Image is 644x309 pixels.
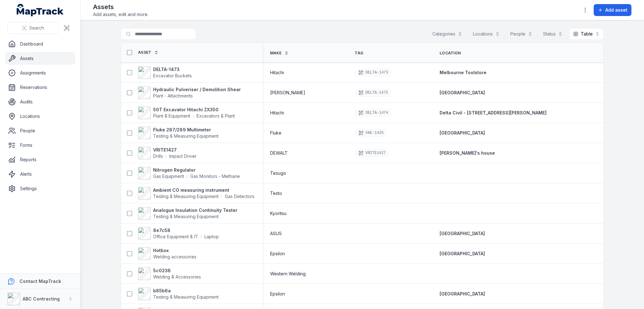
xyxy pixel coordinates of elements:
[8,22,58,34] button: Search
[5,52,75,65] a: Assets
[138,86,241,99] a: Hydraulic Pulveriser / Demolition ShearPlant - Attachments
[506,28,536,40] button: People
[5,168,75,180] a: Alerts
[5,124,75,137] a: People
[153,214,219,219] span: Testing & Measuring Equipment
[355,108,392,117] div: DELTA-1474
[138,107,235,119] a: 50T Excavator Hitachi ZX350Plant & EquipmentExcavators & Plant
[270,90,305,96] span: [PERSON_NAME]
[138,288,219,300] a: b85b6aTesting & Measuring Equipment
[153,247,197,254] strong: Hotbox
[153,268,201,274] strong: 5c0236
[19,279,61,284] strong: Contact MapTrack
[270,69,284,76] span: Hitachi
[440,130,485,135] span: [GEOGRAPHIC_DATA]
[225,193,254,200] span: Gas Detectors
[440,251,485,257] a: [GEOGRAPHIC_DATA]
[153,133,219,139] span: Testing & Measuring Equipment
[440,69,486,76] a: Melbourne Toolstore
[428,28,466,40] button: Categories
[138,167,240,179] a: Nitrogen RegulatorGas EquipmentGas Monitors - Methane
[204,234,219,240] span: Laptop
[153,254,197,259] span: Welding accessories
[138,50,152,55] span: Asset
[153,93,193,98] span: Plant - Attachments
[5,96,75,108] a: Audits
[138,187,254,200] a: Ambient CO measuring instrumentTesting & Measuring EquipmentGas Detectors
[138,227,219,240] a: 8e7c58Office Equipment & ITLaptop
[5,81,75,94] a: Reservations
[270,251,285,257] span: Epsilon
[5,38,75,50] a: Dashboard
[5,110,75,123] a: Locations
[270,210,286,217] span: Kyoritsu
[138,207,237,220] a: Analogue Insulation Continuity TesterTesting & Measuring Equipment
[138,50,158,55] a: Asset
[153,193,219,200] span: Testing & Measuring Equipment
[138,66,192,79] a: DELTA-1473Excavator Buckets
[153,66,192,73] strong: DELTA-1473
[355,51,363,56] span: Tag
[440,230,485,237] a: [GEOGRAPHIC_DATA]
[5,139,75,152] a: Forms
[197,113,235,119] span: Excavators & Plant
[23,296,60,301] strong: ABC Contracting
[169,153,197,159] span: Impact Driver
[153,147,197,153] strong: VRITE1427
[5,182,75,195] a: Settings
[440,130,485,136] a: [GEOGRAPHIC_DATA]
[153,167,240,173] strong: Nitrogen Regulator
[440,231,485,236] span: [GEOGRAPHIC_DATA]
[440,51,461,56] span: Location
[270,190,282,196] span: Testo
[355,68,392,77] div: DELTA-1473
[440,110,547,116] a: Delta Civil - [STREET_ADDRESS][PERSON_NAME]
[190,173,240,179] span: Gas Monitors - Methane
[270,230,282,237] span: ASUS
[605,7,627,13] span: Add asset
[440,90,485,95] span: [GEOGRAPHIC_DATA]
[440,110,547,115] span: Delta Civil - [STREET_ADDRESS][PERSON_NAME]
[17,4,64,16] a: MapTrack
[153,187,254,193] strong: Ambient CO measuring instrument
[153,294,219,300] span: Testing & Measuring Equipment
[153,107,235,113] strong: 50T Excavator Hitachi ZX350
[355,88,392,97] div: DELTA-1475
[5,67,75,79] a: Assignments
[539,28,567,40] button: Status
[569,28,604,40] button: Table
[469,28,504,40] button: Locations
[270,110,284,116] span: Hitachi
[153,227,219,234] strong: 8e7c58
[270,130,281,136] span: Fluke
[440,150,495,156] a: [PERSON_NAME]'s house
[138,268,201,280] a: 5c0236Welding & Accessories
[93,3,148,11] h2: Assets
[138,247,197,260] a: HotboxWelding accessories
[93,11,148,18] span: Add assets, edit and more.
[153,153,163,159] span: Drills
[440,90,485,96] a: [GEOGRAPHIC_DATA]
[153,113,190,119] span: Plant & Equipment
[153,288,219,294] strong: b85b6a
[440,291,485,296] span: [GEOGRAPHIC_DATA]
[153,234,198,240] span: Office Equipment & IT
[153,73,192,78] span: Excavator Buckets
[440,70,486,75] span: Melbourne Toolstore
[29,25,44,31] span: Search
[270,51,289,56] a: Make
[594,4,631,16] button: Add asset
[270,51,282,56] span: Make
[270,150,288,156] span: DEWALT
[440,251,485,256] span: [GEOGRAPHIC_DATA]
[355,149,390,157] div: VRITE1427
[270,291,285,297] span: Epsilon
[440,291,485,297] a: [GEOGRAPHIC_DATA]
[153,86,241,93] strong: Hydraulic Pulveriser / Demolition Shear
[138,147,197,159] a: VRITE1427DrillsImpact Driver
[270,271,306,277] span: Western Welding
[270,170,286,176] span: Tesugo
[153,274,201,279] span: Welding & Accessories
[138,127,219,139] a: Fluke 287/289 MultimeterTesting & Measuring Equipment
[355,129,387,137] div: VAE-1425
